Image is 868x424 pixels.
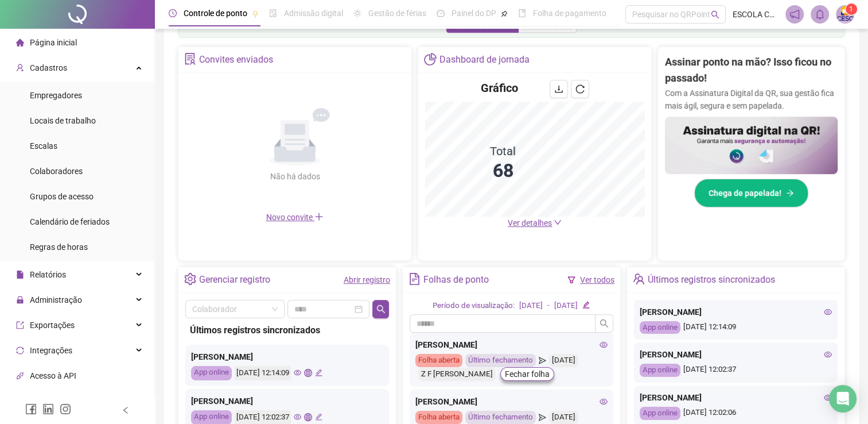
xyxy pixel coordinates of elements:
span: eye [824,394,832,402]
div: [PERSON_NAME] [191,395,383,407]
span: Regras de horas [30,242,88,252]
span: Locais de trabalho [30,116,96,125]
span: Calendário de feriados [30,217,110,226]
span: Controle de ponto [184,9,247,18]
div: [PERSON_NAME] [191,350,383,363]
span: Relatórios [30,270,66,279]
div: - [547,300,550,312]
span: global [304,413,312,421]
div: Z F [PERSON_NAME] [418,368,496,381]
span: Grupos de acesso [30,192,94,201]
div: [DATE] 12:14:09 [235,366,291,380]
span: send [539,354,546,367]
div: Folha aberta [415,411,462,424]
span: Painel do DP [451,9,496,18]
div: Último fechamento [465,411,536,424]
sup: Atualize o seu contato no menu Meus Dados [846,3,857,15]
span: eye [294,369,301,376]
a: Ver detalhes down [508,218,562,228]
span: left [122,406,130,414]
span: Chega de papelada! [709,187,781,199]
h4: Gráfico [481,80,518,96]
span: eye [824,350,832,359]
h2: Assinar ponto na mão? Isso ficou no passado! [665,54,838,87]
span: send [539,411,546,424]
div: App online [640,407,680,420]
span: edit [582,301,590,309]
span: eye [824,308,832,316]
p: Com a Assinatura Digital da QR, sua gestão fica mais ágil, segura e sem papelada. [665,87,838,112]
div: Open Intercom Messenger [829,385,857,413]
span: user-add [16,64,24,72]
span: global [304,369,312,376]
img: banner%2F02c71560-61a6-44d4-94b9-c8ab97240462.png [665,117,838,174]
span: Admissão digital [284,9,343,18]
span: dashboard [437,9,445,17]
div: Folhas de ponto [423,270,489,290]
div: Não há dados [242,170,348,183]
img: 84976 [836,6,854,23]
div: [DATE] 12:02:37 [640,364,832,377]
span: ESCOLA CESC [733,8,779,21]
div: [DATE] [549,411,578,424]
span: pushpin [501,10,508,17]
span: download [554,84,563,94]
span: edit [315,369,322,376]
span: sync [16,346,24,354]
span: sun [353,9,361,17]
div: [DATE] [554,300,578,312]
span: filter [567,276,575,284]
span: Novo convite [266,213,324,222]
span: pushpin [252,10,259,17]
span: plus [314,212,324,221]
span: Administração [30,295,82,304]
div: Dashboard de jornada [439,50,530,70]
button: Fechar folha [500,367,554,381]
div: [PERSON_NAME] [415,338,608,351]
div: Folha aberta [415,354,462,367]
span: eye [294,413,301,421]
a: Ver todos [580,275,614,284]
span: pie-chart [424,53,436,65]
span: Ver detalhes [508,218,552,228]
span: Fechar folha [505,368,550,380]
span: edit [315,413,322,421]
span: setting [184,273,196,285]
span: eye [600,398,608,406]
span: bell [815,9,825,20]
div: [DATE] [519,300,543,312]
span: eye [600,341,608,349]
a: Abrir registro [344,275,390,284]
span: search [600,319,609,328]
span: solution [184,53,196,65]
div: App online [640,364,680,377]
span: notification [789,9,800,20]
span: Página inicial [30,38,77,47]
span: lock [16,296,24,304]
div: [DATE] 12:14:09 [640,321,832,334]
div: Convites enviados [199,50,273,70]
span: Acesso à API [30,371,76,380]
button: Chega de papelada! [694,179,808,207]
span: facebook [25,403,37,415]
span: search [711,10,719,19]
div: [PERSON_NAME] [640,348,832,361]
span: export [16,321,24,329]
span: file [16,271,24,279]
span: file-done [269,9,277,17]
span: reload [575,84,585,94]
span: home [16,38,24,47]
span: Integrações [30,346,72,355]
div: [PERSON_NAME] [640,306,832,318]
div: [DATE] [549,354,578,367]
span: api [16,372,24,380]
span: Escalas [30,141,57,151]
div: Gerenciar registro [199,270,270,290]
span: 1 [849,5,853,13]
div: [PERSON_NAME] [415,395,608,408]
span: Exportações [30,321,75,330]
span: team [633,273,645,285]
div: [DATE] 12:02:06 [640,407,832,420]
span: Colaboradores [30,167,83,176]
div: [PERSON_NAME] [640,391,832,404]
